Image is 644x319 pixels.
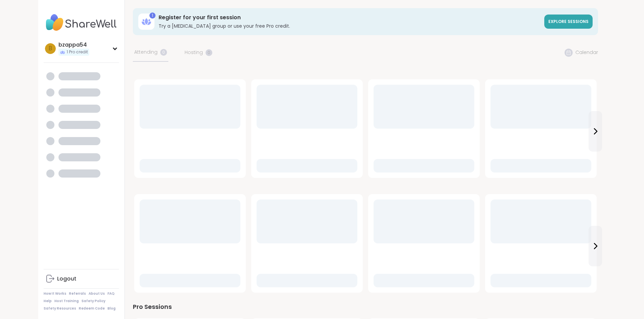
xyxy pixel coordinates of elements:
[108,306,116,311] a: Blog
[69,291,86,296] a: Referrals
[81,299,105,303] a: Safety Policy
[89,291,105,296] a: About Us
[149,12,156,19] div: 1
[44,11,119,34] img: ShareWell Nav Logo
[544,15,593,29] a: Explore sessions
[44,306,76,311] a: Safety Resources
[54,299,79,303] a: Host Training
[44,299,52,303] a: Help
[44,291,66,296] a: How It Works
[133,302,598,312] div: Pro Sessions
[548,19,589,24] span: Explore sessions
[67,49,88,55] span: 1 Pro credit
[159,14,540,21] h3: Register for your first session
[44,271,119,287] a: Logout
[57,275,76,283] div: Logout
[58,41,89,49] div: bzappa54
[49,44,52,53] span: b
[108,291,115,296] a: FAQ
[159,23,540,29] h3: Try a [MEDICAL_DATA] group or use your free Pro credit.
[79,306,105,311] a: Redeem Code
